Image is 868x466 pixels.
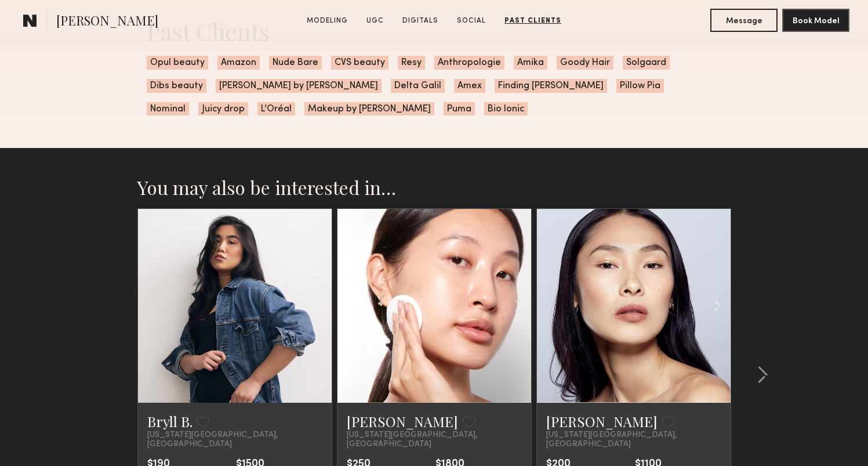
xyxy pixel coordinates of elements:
[782,9,849,32] button: Book Model
[137,176,731,199] h2: You may also be interested in…
[484,102,528,116] span: Bio Ionic
[302,16,353,26] a: Modeling
[347,412,458,431] a: [PERSON_NAME]
[546,431,721,449] span: [US_STATE][GEOGRAPHIC_DATA], [GEOGRAPHIC_DATA]
[147,56,208,70] span: Opul beauty
[434,56,504,70] span: Anthropologie
[147,79,206,93] span: Dibs beauty
[557,56,613,70] span: Goody Hair
[444,102,475,116] span: Puma
[56,12,158,32] span: [PERSON_NAME]
[546,412,658,431] a: [PERSON_NAME]
[710,9,778,32] button: Message
[454,79,485,93] span: Amex
[347,431,522,449] span: [US_STATE][GEOGRAPHIC_DATA], [GEOGRAPHIC_DATA]
[391,79,445,93] span: Delta Galil
[623,56,670,70] span: Solgaard
[147,102,189,116] span: Nominal
[500,16,566,26] a: Past Clients
[216,79,382,93] span: [PERSON_NAME] by [PERSON_NAME]
[217,56,260,70] span: Amazon
[198,102,248,116] span: Juicy drop
[147,412,193,431] a: Bryll B.
[331,56,388,70] span: CVS beauty
[398,56,425,70] span: Resy
[782,15,849,25] a: Book Model
[514,56,547,70] span: Amika
[304,102,434,116] span: Makeup by [PERSON_NAME]
[616,79,664,93] span: Pillow Pia
[452,16,491,26] a: Social
[147,431,322,449] span: [US_STATE][GEOGRAPHIC_DATA], [GEOGRAPHIC_DATA]
[398,16,443,26] a: Digitals
[362,16,388,26] a: UGC
[269,56,322,70] span: Nude Bare
[257,102,295,116] span: L’Oréal
[495,79,607,93] span: Finding [PERSON_NAME]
